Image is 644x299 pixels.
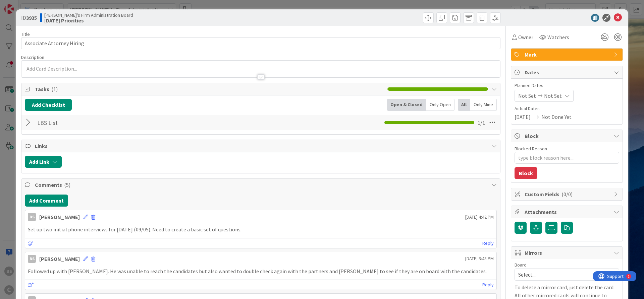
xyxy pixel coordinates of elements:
div: [PERSON_NAME] [39,255,80,263]
div: 1 [35,3,37,8]
span: ID [21,14,37,22]
label: Blocked Reason [515,146,547,152]
button: Add Checklist [25,99,72,111]
div: Open & Closed [387,99,426,111]
span: [DATE] 3:48 PM [465,255,494,262]
input: type card name here... [21,37,500,49]
div: [PERSON_NAME] [39,213,80,221]
span: Dates [525,68,610,76]
button: Block [515,167,537,179]
span: Watchers [547,33,569,41]
span: Links [35,142,488,150]
span: Actual Dates [515,105,619,112]
span: ( 1 ) [51,86,58,92]
span: Planned Dates [515,82,619,89]
span: ( 5 ) [64,181,70,188]
input: Add Checklist... [35,117,186,129]
div: All [458,99,470,111]
span: Not Set [544,92,562,100]
span: Description [21,54,44,60]
div: BS [28,255,36,263]
button: Add Comment [25,195,68,207]
span: Mirrors [525,249,610,257]
span: Owner [518,33,533,41]
b: [DATE] Priorities [44,18,133,23]
span: 1 / 1 [478,119,485,127]
a: Reply [482,281,494,289]
span: Not Done Yet [541,113,572,121]
a: Reply [482,239,494,247]
button: Add Link [25,156,62,168]
span: Attachments [525,208,610,216]
label: Title [21,31,30,37]
span: Not Set [518,92,536,100]
span: Board [515,263,527,267]
div: BS [28,213,36,221]
b: 3935 [26,14,37,21]
div: Only Mine [470,99,497,111]
div: Only Open [426,99,454,111]
span: Tasks [35,85,384,93]
span: [PERSON_NAME]'s Firm Administration Board [44,12,133,18]
span: Mark [525,51,610,59]
span: Select... [518,270,604,279]
span: ( 0/0 ) [561,191,573,198]
span: Custom Fields [525,190,610,198]
p: Set up two initial phone interviews for [DATE] (09/05). Need to create a basic set of questions. [28,226,494,233]
span: Block [525,132,610,140]
span: [DATE] 4:42 PM [465,214,494,221]
p: Followed up with [PERSON_NAME]. He was unable to reach the candidates but also wanted to double c... [28,268,494,275]
span: [DATE] [515,113,531,121]
span: Comments [35,181,488,189]
span: Support [14,1,31,9]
